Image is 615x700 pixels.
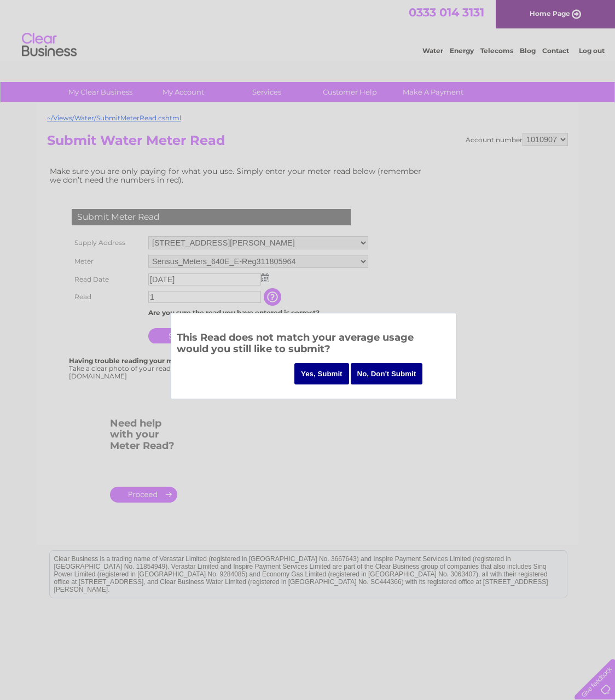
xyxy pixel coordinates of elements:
img: logo.png [21,28,77,62]
a: Blog [520,46,536,55]
a: Energy [450,46,474,55]
a: Water [422,46,443,55]
a: Log out [579,46,605,55]
a: 0333 014 3131 [409,5,484,19]
div: Clear Business is a trading name of Verastar Limited (registered in [GEOGRAPHIC_DATA] No. 3667643... [50,6,567,53]
input: Yes, Submit [294,363,349,384]
input: No, Don't Submit [351,363,423,384]
h3: This Read does not match your average usage would you still like to submit? [177,330,450,360]
a: Contact [542,46,569,55]
a: Telecoms [480,46,513,55]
